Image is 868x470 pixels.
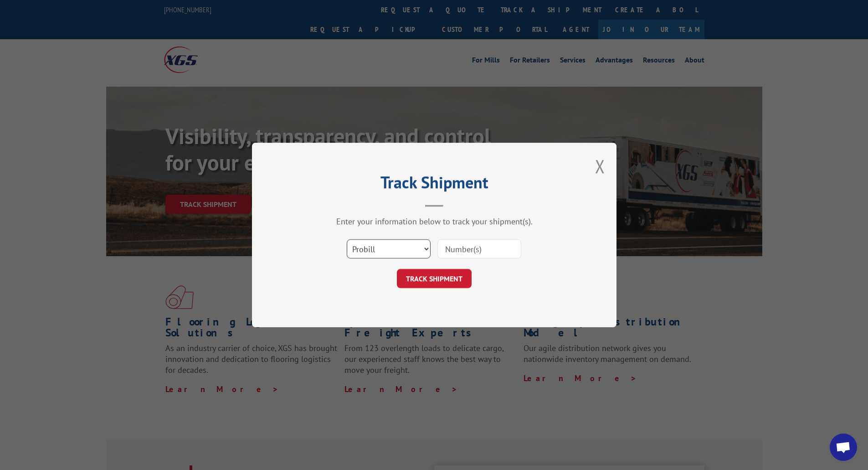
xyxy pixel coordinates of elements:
div: Open chat [830,434,857,461]
input: Number(s) [437,239,521,258]
button: Close modal [595,154,605,178]
h2: Track Shipment [298,176,571,193]
div: Enter your information below to track your shipment(s). [298,216,571,227]
button: TRACK SHIPMENT [397,269,472,288]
